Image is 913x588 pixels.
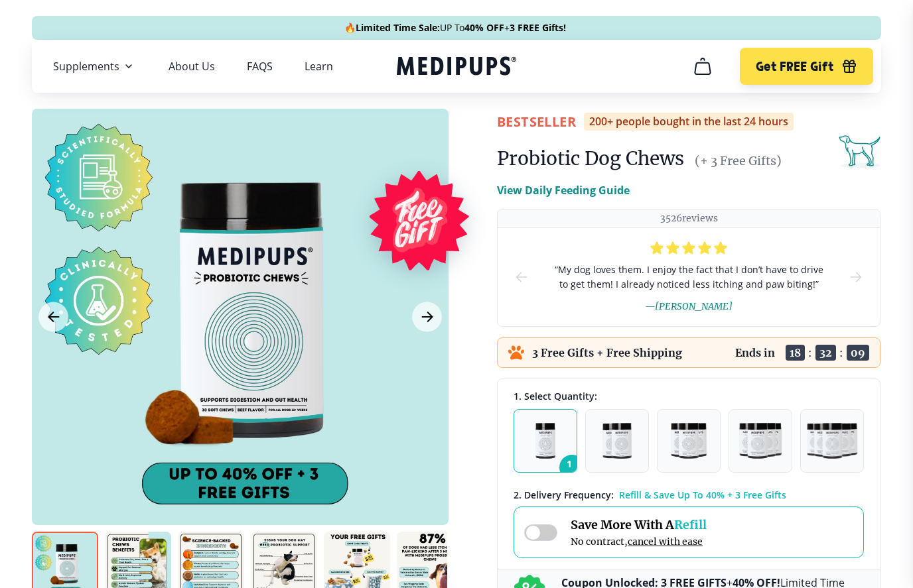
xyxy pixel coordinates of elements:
span: 2 . Delivery Frequency: [514,489,614,501]
a: About Us [169,60,215,73]
img: Pack of 1 - Natural Dog Supplements [535,423,556,459]
span: BestSeller [497,113,576,131]
img: Pack of 2 - Natural Dog Supplements [602,423,632,459]
img: Pack of 3 - Natural Dog Supplements [671,423,707,459]
button: cart [687,50,719,82]
span: : [839,346,843,359]
button: next-slide [848,228,864,326]
span: Get FREE Gift [756,59,833,74]
span: “ My dog loves them. I enjoy the fact that I don’t have to drive to get them! I already noticed l... [551,263,827,292]
button: 1 [514,409,577,473]
a: Learn [305,60,333,73]
span: Refill [674,517,707,532]
span: Save More With A [571,517,707,532]
p: Ends in [735,346,775,359]
span: Supplements [53,60,119,73]
span: No contract, [571,536,707,548]
p: View Daily Feeding Guide [497,182,630,198]
span: 32 [815,345,836,361]
button: Next Image [412,302,442,332]
a: Medipups [397,54,516,81]
span: 18 [786,345,805,361]
button: Get FREE Gift [740,48,873,85]
span: (+ 3 Free Gifts) [695,153,782,168]
div: 1. Select Quantity: [514,390,864,402]
span: Refill & Save Up To 40% + 3 Free Gifts [619,489,786,501]
span: 1 [559,455,585,480]
button: Previous Image [38,302,68,332]
div: 200+ people bought in the last 24 hours [584,113,794,131]
p: 3 Free Gifts + Free Shipping [532,346,682,359]
img: Pack of 4 - Natural Dog Supplements [739,423,781,459]
button: prev-slide [514,228,529,326]
span: : [808,346,812,359]
span: 🔥 UP To + [344,21,566,34]
span: cancel with ease [628,536,703,548]
h1: Probiotic Dog Chews [497,147,684,170]
button: Supplements [53,58,137,74]
img: Pack of 5 - Natural Dog Supplements [807,423,858,459]
p: 3526 reviews [660,212,718,225]
span: — [PERSON_NAME] [645,300,733,312]
span: 09 [847,345,869,361]
a: FAQS [247,60,273,73]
